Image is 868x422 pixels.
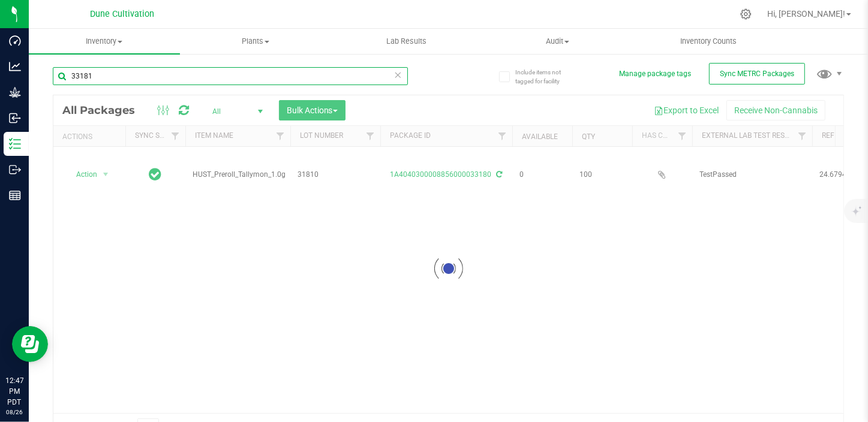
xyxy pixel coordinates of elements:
[9,61,21,73] inline-svg: Analytics
[720,70,794,78] span: Sync METRC Packages
[9,164,21,176] inline-svg: Outbound
[633,29,784,54] a: Inventory Counts
[9,138,21,150] inline-svg: Inventory
[738,8,753,20] div: Manage settings
[482,36,632,47] span: Audit
[664,36,753,47] span: Inventory Counts
[181,36,331,47] span: Plants
[331,29,482,54] a: Lab Results
[9,189,21,201] inline-svg: Reports
[91,9,155,19] span: Dune Cultivation
[5,408,23,417] p: 08/26
[5,375,23,408] p: 12:47 PM PDT
[515,68,575,86] span: Include items not tagged for facility
[29,36,180,47] span: Inventory
[619,69,691,79] button: Manage package tags
[12,326,48,362] iframe: Resource center
[9,112,21,124] inline-svg: Inbound
[482,29,633,54] a: Audit
[9,86,21,98] inline-svg: Grow
[370,36,443,47] span: Lab Results
[709,63,805,85] button: Sync METRC Packages
[394,67,403,83] span: Clear
[9,35,21,47] inline-svg: Dashboard
[53,67,408,85] input: Search Package ID, Item Name, SKU, Lot or Part Number...
[180,29,331,54] a: Plants
[767,9,845,19] span: Hi, [PERSON_NAME]!
[29,29,180,54] a: Inventory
